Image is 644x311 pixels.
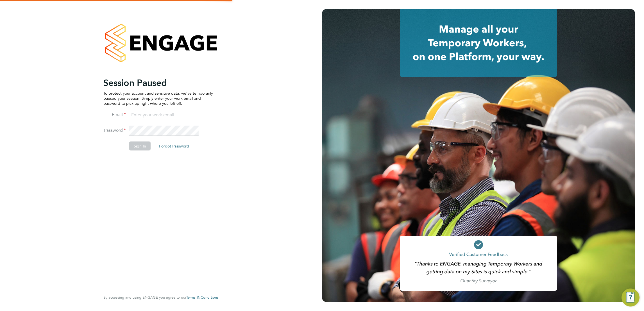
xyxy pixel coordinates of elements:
label: Password [103,127,126,133]
button: Sign In [129,141,151,150]
button: Engage Resource Center [622,289,640,307]
a: Terms & Conditions [186,295,219,300]
h2: Session Paused [103,77,213,88]
span: By accessing and using ENGAGE you agree to our [103,295,219,300]
input: Enter your work email... [129,110,199,120]
p: To protect your account and sensitive data, we've temporarily paused your session. Simply enter y... [103,90,213,106]
button: Forgot Password [155,141,194,150]
label: Email [103,112,126,117]
span: Terms & Conditions [186,295,219,300]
